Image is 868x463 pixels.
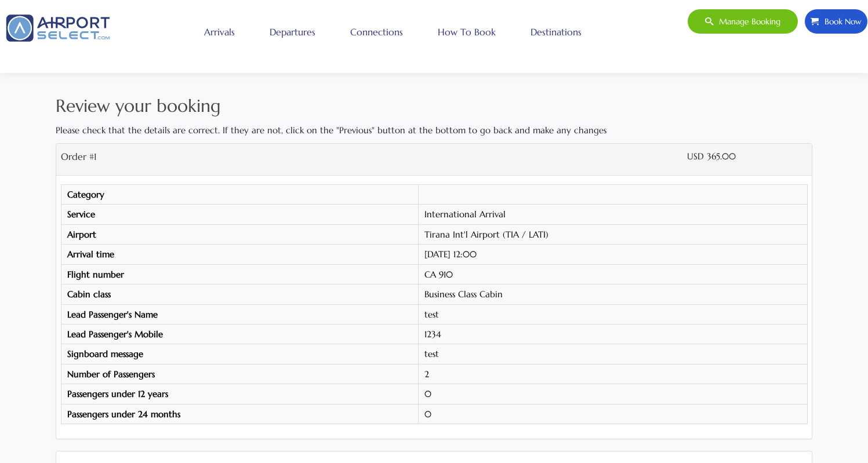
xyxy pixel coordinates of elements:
[61,304,418,324] th: Lead Passenger's Name
[713,9,780,34] span: Manage booking
[418,264,807,284] td: CA 910
[61,264,418,284] th: Flight number
[435,17,499,46] a: How to book
[61,404,418,424] th: Passengers under 24 months
[267,17,318,46] a: Departures
[61,344,418,364] th: Signboard message
[347,17,406,46] a: Connections
[418,285,807,304] td: Business Class Cabin
[61,150,679,163] h3: Order #1
[61,205,418,224] th: Service
[418,344,807,364] td: test
[687,150,736,163] label: USD 365.00
[418,384,807,404] td: 0
[61,224,418,244] th: Airport
[528,17,584,46] a: Destinations
[418,364,807,384] td: 2
[418,404,807,424] td: 0
[418,324,807,344] td: 1234
[687,9,798,34] a: Manage booking
[61,185,418,205] th: Category
[61,324,418,344] th: Lead Passenger's Mobile
[418,304,807,324] td: test
[804,9,868,34] a: Book Now
[819,9,862,34] span: Book Now
[61,285,418,304] th: Cabin class
[418,224,807,244] td: Tirana Int'l Airport (TIA / LATI)
[418,205,807,224] td: International Arrival
[418,245,807,264] td: [DATE] 12:00
[56,93,812,119] h2: Review your booking
[61,245,418,264] th: Arrival time
[201,17,238,46] a: Arrivals
[56,123,812,137] p: Please check that the details are correct. If they are not, click on the "Previous" button at the...
[61,384,418,404] th: Passengers under 12 years
[61,364,418,384] th: Number of Passengers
